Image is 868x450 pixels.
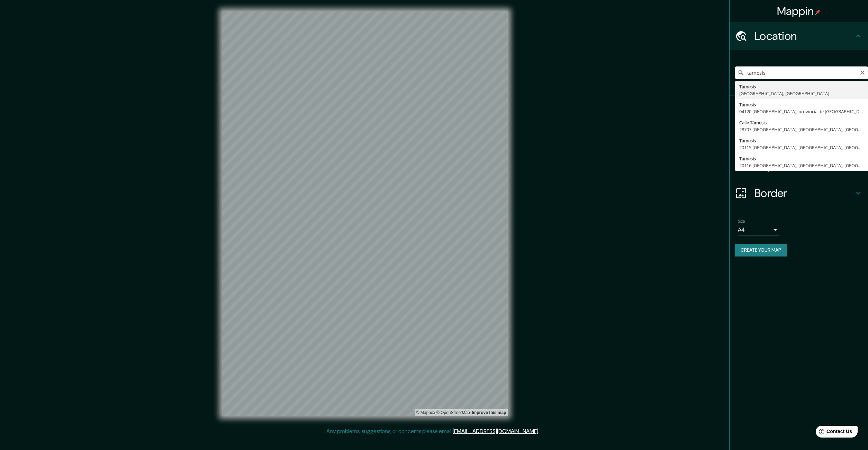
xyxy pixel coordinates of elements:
[739,126,864,133] div: 28707 [GEOGRAPHIC_DATA], [GEOGRAPHIC_DATA], [GEOGRAPHIC_DATA]
[739,119,864,126] div: Calle Támesis
[739,108,864,115] div: 04120 [GEOGRAPHIC_DATA], provincia de [GEOGRAPHIC_DATA], [GEOGRAPHIC_DATA]
[730,152,868,179] div: Layout
[777,4,821,18] h4: Mappin
[539,427,540,435] div: .
[739,155,864,162] div: Támesis
[735,66,868,79] input: Pick your city or area
[735,244,787,256] button: Create your map
[806,423,860,442] iframe: Help widget launcher
[416,410,435,415] a: Mapbox
[739,162,864,169] div: 20116 [GEOGRAPHIC_DATA], [GEOGRAPHIC_DATA], [GEOGRAPHIC_DATA]
[326,427,539,435] p: Any problems, suggestions, or concerns please email .
[739,137,864,144] div: Támesis
[754,186,854,200] h4: Border
[739,101,864,108] div: Támesis
[739,83,864,90] div: Támesis
[453,427,538,435] a: [EMAIL_ADDRESS][DOMAIN_NAME]
[730,96,868,124] div: Pins
[754,29,854,43] h4: Location
[730,124,868,152] div: Style
[739,90,864,97] div: [GEOGRAPHIC_DATA], [GEOGRAPHIC_DATA]
[754,159,854,172] h4: Layout
[815,9,821,15] img: pin-icon.png
[730,179,868,207] div: Border
[738,224,779,235] div: A4
[739,144,864,151] div: 20115 [GEOGRAPHIC_DATA], [GEOGRAPHIC_DATA], [GEOGRAPHIC_DATA]
[472,410,506,415] a: Map feedback
[222,11,508,416] canvas: Map
[860,69,865,75] button: Clear
[738,218,745,224] label: Size
[540,427,542,435] div: .
[730,22,868,50] div: Location
[436,410,470,415] a: OpenStreetMap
